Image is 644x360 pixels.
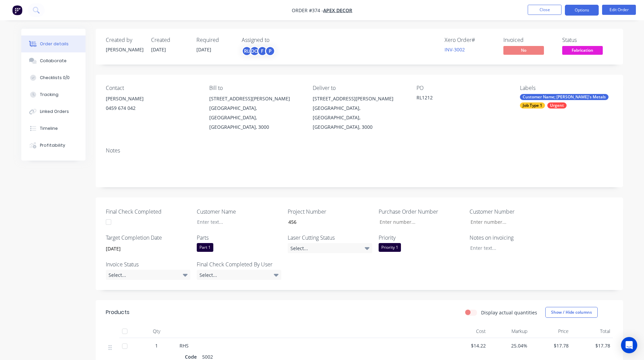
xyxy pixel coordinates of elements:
button: Order details [21,35,86,52]
label: Final Check Completed By User [197,260,281,268]
a: Apex Decor [323,7,352,14]
span: 25.04% [491,342,527,349]
button: Linked Orders [21,103,86,120]
span: Fabrication [562,46,603,54]
input: Enter number... [283,217,372,227]
img: Factory [12,5,22,15]
div: Xero Order # [445,37,495,43]
div: Urgent [547,102,567,109]
div: [PERSON_NAME] [106,46,143,53]
span: Order #374 - [292,7,323,14]
span: [DATE] [196,46,211,53]
div: Deliver to [313,85,405,91]
div: Created by [106,37,143,43]
div: Select... [106,270,190,280]
div: [STREET_ADDRESS][PERSON_NAME] [209,94,302,103]
button: Collaborate [21,52,86,69]
div: Cost [447,325,489,338]
div: Linked Orders [40,109,69,115]
div: [PERSON_NAME] [106,94,198,103]
div: DC [249,46,260,56]
div: [STREET_ADDRESS][PERSON_NAME] [313,94,405,103]
div: [STREET_ADDRESS][PERSON_NAME][GEOGRAPHIC_DATA], [GEOGRAPHIC_DATA], [GEOGRAPHIC_DATA], 3000 [209,94,302,132]
div: Profitability [40,142,65,148]
div: 0459 674 042 [106,103,198,113]
button: Profitability [21,137,86,154]
label: Invoice Status [106,260,190,268]
input: Enter number... [374,217,463,227]
a: INV-3002 [445,46,465,53]
div: [PERSON_NAME]0459 674 042 [106,94,198,116]
div: F [257,46,267,56]
button: Edit Order [602,5,636,15]
div: Open Intercom Messenger [621,337,637,353]
input: Enter date [101,243,185,254]
span: $17.78 [574,342,610,349]
label: Parts [197,234,281,242]
div: Timeline [40,125,58,131]
button: RLDCFP [242,46,275,56]
label: Priority [379,234,463,242]
label: Laser Cutting Status [288,234,372,242]
label: Display actual quantities [481,309,537,316]
button: Checklists 0/0 [21,69,86,86]
div: Contact [106,85,198,91]
div: Markup [488,325,530,338]
div: [STREET_ADDRESS][PERSON_NAME][GEOGRAPHIC_DATA], [GEOGRAPHIC_DATA], [GEOGRAPHIC_DATA], 3000 [313,94,405,132]
input: Enter number... [465,217,554,227]
div: Total [571,325,613,338]
span: [DATE] [151,46,166,53]
div: RL [242,46,252,56]
button: Show / Hide columns [545,307,598,318]
label: Purchase Order Number [379,208,463,216]
label: Final Check Completed [106,208,190,216]
div: Created [151,37,188,43]
div: [GEOGRAPHIC_DATA], [GEOGRAPHIC_DATA], [GEOGRAPHIC_DATA], 3000 [209,103,302,132]
span: $14.22 [450,342,486,349]
span: RHS [180,342,189,349]
div: Status [562,37,613,43]
div: Part 1 [197,243,213,252]
div: Required [196,37,234,43]
div: Priority 1 [379,243,401,252]
div: Checklists 0/0 [40,75,70,81]
div: Assigned to [242,37,309,43]
div: Notes [106,147,613,154]
label: Customer Name [197,208,281,216]
div: Labels [520,85,613,91]
label: Project Number [288,208,372,216]
div: P [265,46,275,56]
div: Products [106,308,129,316]
button: Fabrication [562,46,603,56]
span: $17.78 [533,342,569,349]
div: Tracking [40,92,58,98]
div: Order details [40,41,69,47]
span: 1 [155,342,158,349]
div: Collaborate [40,58,67,64]
button: Timeline [21,120,86,137]
div: [GEOGRAPHIC_DATA], [GEOGRAPHIC_DATA], [GEOGRAPHIC_DATA], 3000 [313,103,405,132]
label: Target Completion Date [106,234,190,242]
span: No [503,46,544,54]
div: Select... [197,270,281,280]
div: Invoiced [503,37,554,43]
button: Tracking [21,86,86,103]
button: Close [528,5,562,15]
div: Job Type 1 [520,102,545,109]
div: Qty [136,325,177,338]
label: Notes on invoicing [470,234,554,242]
div: PO [416,85,509,91]
div: RL1212 [416,94,501,103]
label: Customer Number [470,208,554,216]
div: Select... [288,243,372,253]
div: Customer Name; [PERSON_NAME]'s Metals [520,94,609,100]
div: Bill to [209,85,302,91]
div: Price [530,325,572,338]
button: Options [565,5,599,16]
